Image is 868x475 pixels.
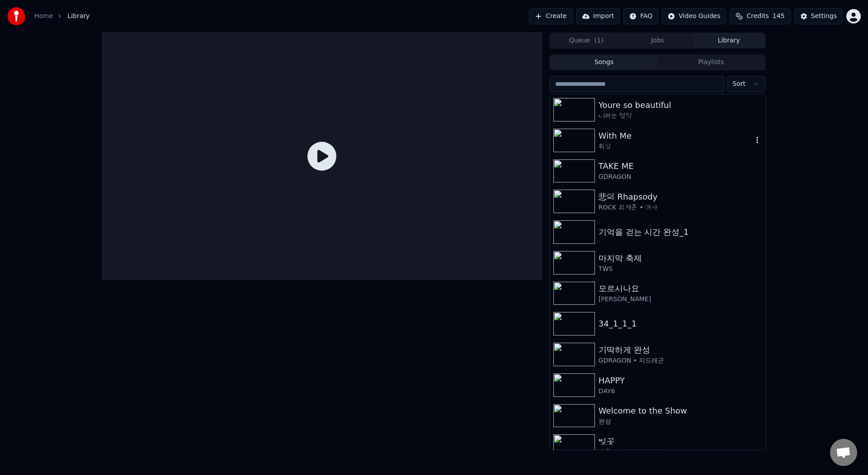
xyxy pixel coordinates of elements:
[599,344,762,356] div: 기딱하게 완성
[576,8,620,24] button: Import
[599,160,762,172] div: TAKE ME
[594,36,604,45] span: ( 1 )
[830,439,857,466] a: 채팅 열기
[599,387,762,396] div: DAY6
[599,112,762,121] div: 너라는 명작
[599,317,762,330] div: 34_1_1_1
[599,130,753,142] div: With Me
[662,8,726,24] button: Video Guides
[599,203,762,212] div: ROCK 최재훈 • 가사
[599,435,762,448] div: 벚꽃
[599,265,762,274] div: TWS
[794,8,843,24] button: Settings
[599,417,762,426] div: 완성
[7,7,25,25] img: youka
[599,142,753,151] div: 휘성
[773,12,785,21] span: 145
[67,12,90,21] span: Library
[34,12,53,21] a: Home
[599,405,762,417] div: Welcome to the Show
[599,295,762,304] div: [PERSON_NAME]
[732,79,745,88] span: Sort
[622,34,693,47] button: Jobs
[693,34,764,47] button: Library
[599,252,762,265] div: 마지막 축제
[599,374,762,387] div: HAPPY
[529,8,573,24] button: Create
[599,282,762,295] div: 모르시나요
[599,448,762,457] div: 최종 • 버스커버스커
[746,12,769,21] span: Credits
[657,56,764,69] button: Playlists
[599,172,762,182] div: GDRAGON
[730,8,790,24] button: Credits145
[599,356,762,365] div: GDRAGON • 지드래곤
[811,12,837,21] div: Settings
[599,191,762,203] div: 悲의 Rhapsody
[599,226,762,238] div: 기억을 걷는 시간 완성_1
[599,99,762,112] div: Youre so beautiful
[34,12,90,21] nav: breadcrumb
[551,56,658,69] button: Songs
[623,8,658,24] button: FAQ
[551,34,622,47] button: Queue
